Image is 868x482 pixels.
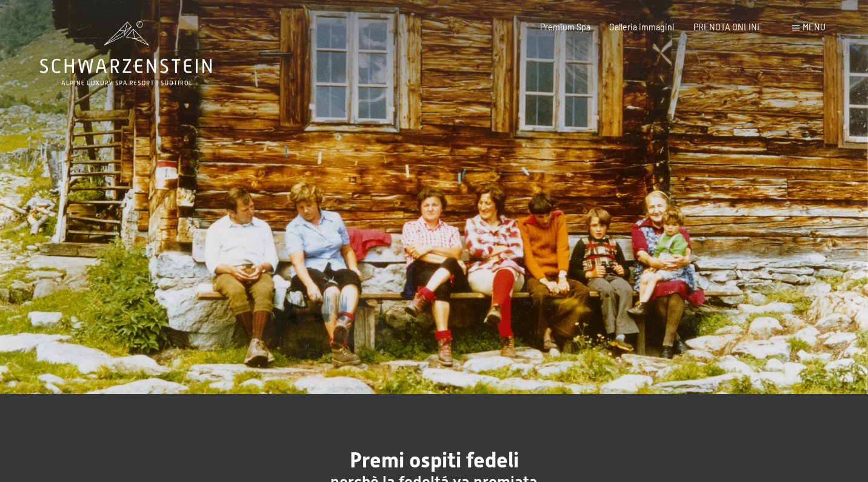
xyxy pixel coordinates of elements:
span: Menu [803,22,826,32]
a: Premium Spa [540,22,590,32]
span: Premi ospiti fedeli [350,447,519,472]
a: PRENOTA ONLINE [693,22,763,32]
a: Galleria immagini [609,22,675,32]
